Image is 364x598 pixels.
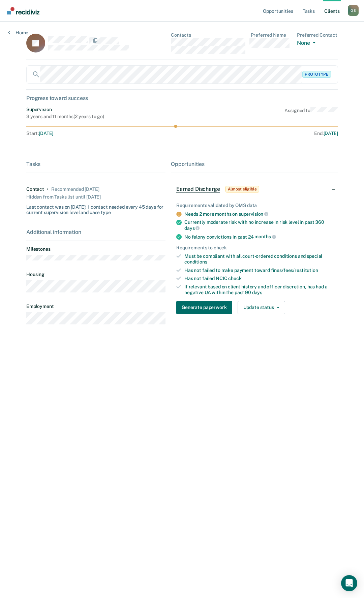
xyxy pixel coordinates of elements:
div: Progress toward success [26,95,338,101]
div: Supervision [26,107,104,112]
div: Q S [348,5,359,16]
span: check [228,276,241,281]
div: 3 years and 11 months ( 2 years to go ) [26,114,104,119]
dt: Employment [26,304,165,309]
dt: Housing [26,272,165,277]
span: days [252,290,262,295]
div: • [47,186,49,192]
div: Requirements validated by OMS data [176,203,333,208]
div: Last contact was on [DATE]; 1 contact needed every 45 days for current supervision level and case... [26,202,165,216]
button: Profile dropdown button [348,5,359,16]
button: Update status [238,301,285,314]
a: Navigate to form link [176,301,235,314]
div: Open Intercom Messenger [341,575,357,591]
div: Currently moderate risk with no increase in risk level in past 360 [184,219,333,231]
div: Opportunities [171,161,338,167]
dt: Preferred Name [251,32,292,38]
span: fines/fees/restitution [271,268,318,273]
div: Needs 2 more months on supervision [184,211,333,217]
span: [DATE] [39,131,53,136]
div: Additional information [26,229,165,235]
dt: Milestones [26,246,165,252]
div: Earned DischargeAlmost eligible [171,178,338,200]
div: Has not failed to make payment toward [184,268,333,273]
span: Almost eligible [225,186,259,192]
div: Has not failed NCIC [184,276,333,281]
div: Must be compliant with all court-ordered conditions and special [184,253,333,265]
span: months [254,234,276,239]
div: If relevant based on client history and officer discretion, has had a negative UA within the past 90 [184,284,333,295]
div: Recommended in 15 days [51,186,99,192]
div: Contact [26,186,44,192]
div: Start : [26,131,182,136]
a: Home [8,30,28,36]
span: days [184,225,200,231]
span: Earned Discharge [176,186,220,192]
div: Assigned to [284,107,338,119]
dt: Preferred Contact [297,32,338,38]
div: No felony convictions in past 24 [184,234,333,240]
img: Recidiviz [7,7,39,14]
dt: Contacts [171,32,245,38]
div: End : [185,131,338,136]
button: None [297,40,318,47]
button: Generate paperwork [176,301,232,314]
div: Hidden from Tasks list until [DATE] [26,192,101,202]
span: [DATE] [324,131,338,136]
div: Tasks [26,161,165,167]
div: Requirements to check [176,245,333,251]
span: conditions [184,259,207,265]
